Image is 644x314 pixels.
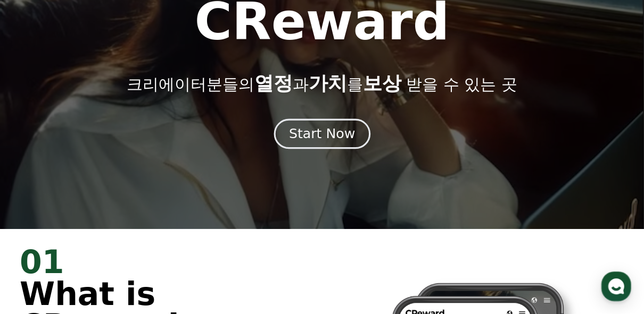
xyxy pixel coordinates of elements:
[254,72,293,94] span: 열정
[276,130,368,140] a: Start Now
[20,246,309,278] div: 01
[70,226,137,252] a: 대화
[127,73,517,94] p: 크리에이터분들의 과 를 받을 수 있는 곳
[309,72,347,94] span: 가치
[164,242,177,250] span: 설정
[363,72,401,94] span: 보상
[34,242,40,250] span: 홈
[97,242,110,251] span: 대화
[274,118,370,149] button: Start Now
[3,226,70,252] a: 홈
[137,226,204,252] a: 설정
[289,125,355,143] div: Start Now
